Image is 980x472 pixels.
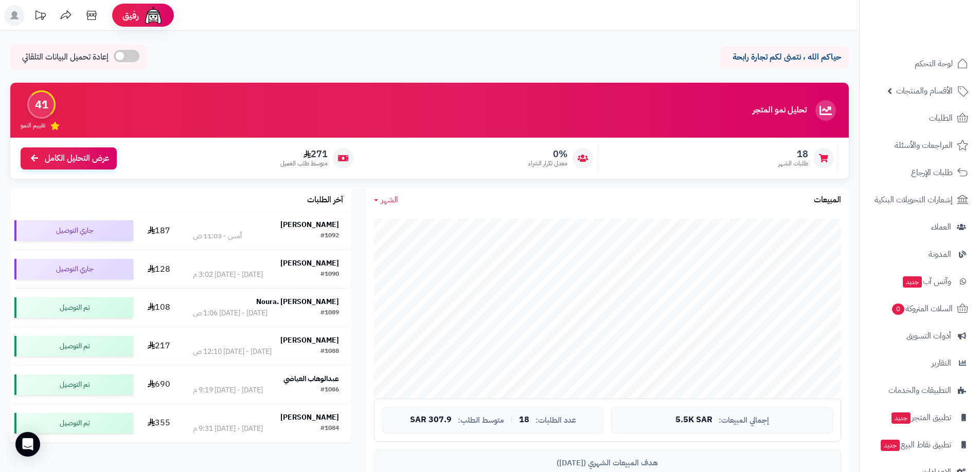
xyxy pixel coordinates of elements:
a: التطبيقات والخدمات [866,378,974,403]
a: تطبيق المتجرجديد [866,405,974,430]
span: 0% [528,148,567,160]
div: [DATE] - [DATE] 3:02 م [193,270,263,280]
a: المراجعات والأسئلة [866,133,974,158]
strong: [PERSON_NAME] [280,335,339,346]
a: طلبات الإرجاع [866,160,974,185]
h3: المبيعات [814,196,841,205]
div: #1092 [320,231,339,241]
div: [DATE] - [DATE] 9:31 م [193,424,263,434]
a: التقارير [866,351,974,375]
a: أدوات التسويق [866,324,974,348]
td: 187 [137,212,181,250]
td: 128 [137,250,181,288]
span: وآتس آب [902,274,951,289]
span: 18 [519,416,529,425]
span: 18 [778,148,808,160]
a: لوحة التحكم [866,51,974,76]
div: #1090 [320,270,339,280]
span: متوسط طلب العميل [280,159,328,168]
td: 217 [137,327,181,365]
p: حياكم الله ، نتمنى لكم تجارة رابحة [728,51,841,63]
span: رفيق [122,9,139,22]
span: لوحة التحكم [915,56,953,71]
div: جاري التوصيل [14,220,133,241]
span: الأقسام والمنتجات [896,84,953,98]
img: ai-face.png [143,5,164,26]
div: #1089 [320,308,339,318]
td: 690 [137,366,181,404]
div: #1084 [320,424,339,434]
span: السلات المتروكة [891,301,953,316]
span: | [510,416,513,424]
div: #1086 [320,385,339,395]
span: 0 [892,304,904,315]
span: التطبيقات والخدمات [888,383,951,398]
strong: Noura. [PERSON_NAME] [256,296,339,307]
a: تطبيق نقاط البيعجديد [866,432,974,457]
span: متوسط الطلب: [458,416,504,425]
span: أدوات التسويق [906,329,951,343]
span: التقارير [932,356,951,370]
a: العملاء [866,215,974,239]
span: معدل تكرار الشراء [528,159,567,168]
span: جديد [881,440,900,451]
strong: [PERSON_NAME] [280,412,339,423]
span: المدونة [929,247,951,261]
span: جديد [903,276,922,288]
span: تقييم النمو [21,121,45,130]
h3: آخر الطلبات [307,196,343,205]
a: إشعارات التحويلات البنكية [866,187,974,212]
span: إشعارات التحويلات البنكية [875,193,953,207]
h3: تحليل نمو المتجر [753,106,807,115]
span: 5.5K SAR [675,416,712,425]
span: الطلبات [929,111,953,125]
strong: عبدالوهاب العياضي [283,373,339,384]
div: [DATE] - [DATE] 9:19 م [193,385,263,395]
span: عرض التحليل الكامل [45,153,109,164]
div: [DATE] - [DATE] 12:10 ص [193,347,272,357]
span: 271 [280,148,328,160]
span: طلبات الإرجاع [911,165,953,180]
a: السلات المتروكة0 [866,296,974,321]
div: تم التوصيل [14,374,133,395]
span: طلبات الشهر [778,159,808,168]
span: الشهر [381,194,398,206]
span: إعادة تحميل البيانات التلقائي [22,51,109,63]
span: إجمالي المبيعات: [719,416,769,425]
td: 108 [137,289,181,327]
a: تحديثات المنصة [27,5,53,28]
div: [DATE] - [DATE] 1:06 ص [193,308,268,318]
span: العملاء [931,220,951,234]
strong: [PERSON_NAME] [280,219,339,230]
span: 307.9 SAR [410,416,452,425]
span: تطبيق المتجر [890,410,951,425]
span: تطبيق نقاط البيع [880,438,951,452]
div: تم التوصيل [14,336,133,356]
a: الطلبات [866,106,974,130]
strong: [PERSON_NAME] [280,258,339,269]
div: تم التوصيل [14,413,133,433]
div: هدف المبيعات الشهري ([DATE]) [382,458,833,468]
a: عرض التحليل الكامل [21,147,117,169]
div: #1088 [320,347,339,357]
div: تم التوصيل [14,297,133,318]
div: جاري التوصيل [14,259,133,279]
a: وآتس آبجديد [866,269,974,294]
a: الشهر [374,194,398,206]
td: 355 [137,404,181,442]
span: جديد [892,412,911,424]
div: أمس - 11:03 ص [193,231,242,241]
a: المدونة [866,242,974,267]
span: المراجعات والأسئلة [895,138,953,153]
div: Open Intercom Messenger [15,432,40,457]
span: عدد الطلبات: [536,416,576,425]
